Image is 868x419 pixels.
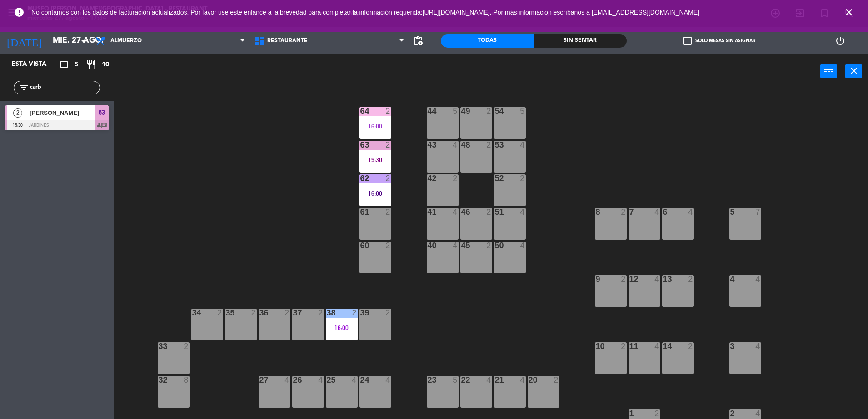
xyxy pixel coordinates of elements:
div: 4 [453,242,458,250]
div: 2 [184,342,189,350]
div: 4 [654,275,660,283]
div: 2 [520,174,525,182]
div: Todas [441,34,534,48]
div: 2 [385,141,391,149]
span: pending_actions [413,35,424,46]
span: Almuerzo [110,38,142,44]
div: 2 [453,174,458,182]
div: 2 [385,174,391,182]
div: 2 [352,309,357,317]
div: 2 [486,107,492,115]
div: 2 [621,342,626,350]
div: 5 [520,107,525,115]
i: close [843,7,854,18]
div: 2 [217,309,223,317]
div: 4 [520,242,525,250]
div: 36 [259,309,260,317]
div: 4 [284,376,290,384]
div: 8 [596,208,596,216]
div: 13 [663,275,663,283]
div: 20 [529,376,529,384]
div: 2 [385,107,391,115]
i: power_input [823,65,834,76]
span: 63 [99,107,105,118]
span: [PERSON_NAME] [30,108,95,118]
div: 4 [486,376,492,384]
div: 4 [654,342,660,350]
a: [URL][DOMAIN_NAME] [423,9,490,16]
span: Restaurante [267,38,308,44]
div: 2 [554,376,559,384]
div: 9 [596,275,596,283]
div: 5 [453,107,458,115]
div: 2 [621,275,626,283]
div: 4 [352,376,357,384]
div: 6 [663,208,663,216]
div: 2 [688,342,693,350]
div: 2 [385,208,391,216]
div: 7 [629,208,630,216]
div: 25 [327,376,327,384]
button: power_input [820,64,837,78]
div: 4 [385,376,391,384]
i: restaurant [86,59,97,70]
div: 1 [629,409,630,418]
i: crop_square [59,59,70,70]
div: 33 [159,342,159,350]
div: 16:00 [359,190,391,197]
div: Esta vista [5,59,65,70]
div: 2 [318,309,324,317]
div: 14 [663,342,663,350]
div: 4 [755,342,761,350]
div: 4 [520,208,525,216]
div: 4 [318,376,324,384]
div: 4 [755,275,761,283]
i: filter_list [18,82,29,93]
input: Filtrar por nombre... [29,83,100,93]
i: power_settings_new [835,35,846,46]
div: 27 [259,376,260,384]
div: 45 [461,242,462,250]
span: No contamos con los datos de facturación actualizados. Por favor use este enlance a la brevedad p... [31,9,699,16]
div: 11 [629,342,630,350]
div: 38 [327,309,327,317]
div: 12 [629,275,630,283]
i: error [14,7,25,18]
div: 4 [688,208,693,216]
span: 5 [75,59,78,70]
div: 46 [461,208,462,216]
div: 8 [184,376,189,384]
div: 2 [486,242,492,250]
div: 10 [596,342,596,350]
i: arrow_drop_down [78,35,89,46]
div: 32 [159,376,159,384]
div: 4 [520,141,525,149]
div: 15:30 [359,157,391,163]
div: 2 [385,309,391,317]
div: 4 [654,208,660,216]
div: 4 [520,376,525,384]
div: 2 [486,141,492,149]
div: 16:00 [326,325,358,331]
